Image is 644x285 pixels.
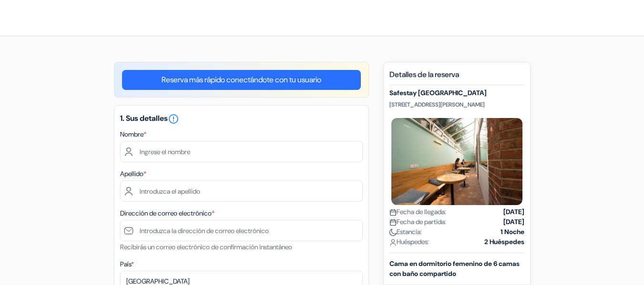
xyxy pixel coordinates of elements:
input: Ingrese el nombre [120,141,363,162]
input: Introduzca la dirección de correo electrónico [120,220,363,241]
label: País [120,259,134,269]
img: user_icon.svg [389,239,397,246]
span: Fecha de llegada: [389,207,446,217]
strong: 2 Huéspedes [484,237,524,247]
h5: 1. Sus detalles [120,113,363,125]
img: calendar.svg [389,209,397,216]
h5: Detalles de la reserva [389,70,524,85]
small: Recibirás un correo electrónico de confirmación instantáneo [120,243,292,251]
label: Nombre [120,129,146,139]
strong: 1 Noche [501,227,524,237]
span: Estancia: [389,227,422,237]
strong: [DATE] [503,207,524,217]
i: error_outline [168,113,179,125]
h5: Safestay [GEOGRAPHIC_DATA] [389,89,524,97]
label: Apellido [120,169,146,179]
span: Huéspedes: [389,237,429,247]
label: Dirección de correo electrónico [120,208,215,218]
img: calendar.svg [389,219,397,226]
img: AlberguesJuveniles.es [11,10,131,26]
strong: [DATE] [503,217,524,227]
span: Fecha de partida: [389,217,446,227]
p: [STREET_ADDRESS][PERSON_NAME] [389,101,524,108]
a: Reserva más rápido conectándote con tu usuario [122,70,361,90]
input: Introduzca el apellido [120,180,363,202]
b: Cama en dormitorio femenino de 6 camas con baño compartido [389,259,520,278]
img: moon.svg [389,229,397,236]
a: error_outline [168,113,179,123]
